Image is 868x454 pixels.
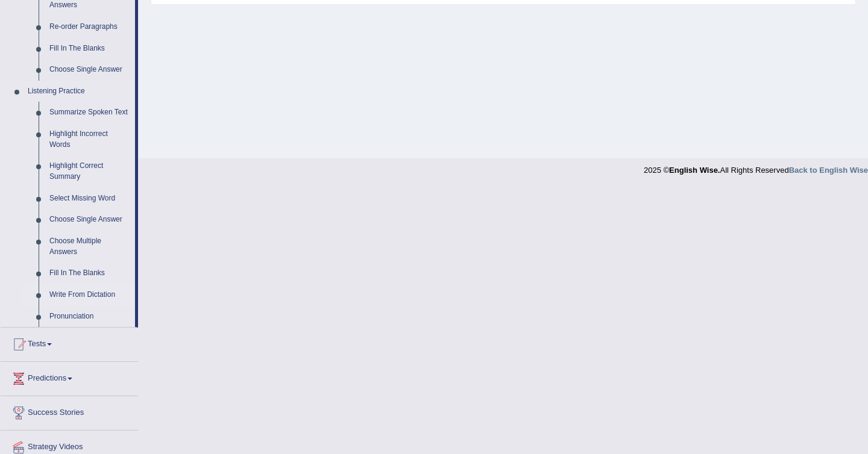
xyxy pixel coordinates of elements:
a: Choose Multiple Answers [44,231,135,263]
a: Success Stories [1,396,138,426]
a: Highlight Correct Summary [44,155,135,187]
a: Tests [1,328,138,358]
a: Predictions [1,362,138,392]
a: Listening Practice [22,81,135,102]
a: Fill In The Blanks [44,38,135,60]
a: Select Missing Word [44,188,135,210]
a: Fill In The Blanks [44,263,135,284]
a: Pronunciation [44,306,135,328]
a: Choose Single Answer [44,209,135,231]
a: Highlight Incorrect Words [44,123,135,155]
a: Choose Single Answer [44,59,135,81]
a: Summarize Spoken Text [44,102,135,123]
a: Back to English Wise [789,166,868,175]
div: 2025 © All Rights Reserved [644,158,868,176]
a: Write From Dictation [44,284,135,306]
strong: English Wise. [669,166,720,175]
a: Re-order Paragraphs [44,16,135,38]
